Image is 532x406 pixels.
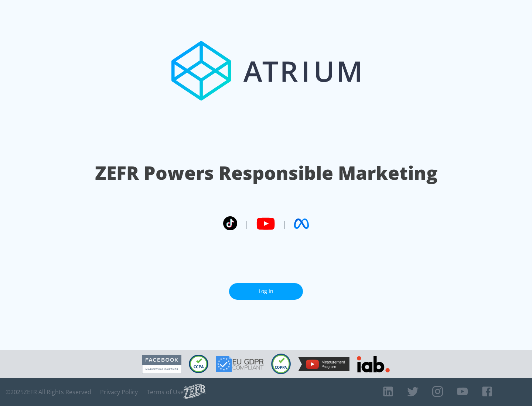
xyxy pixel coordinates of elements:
img: IAB [357,356,390,372]
img: YouTube Measurement Program [298,357,349,371]
a: Terms of Use [147,388,184,396]
a: Log In [229,283,303,300]
a: Privacy Policy [100,388,138,396]
h1: ZEFR Powers Responsible Marketing [95,160,437,186]
span: © 2025 ZEFR All Rights Reserved [6,388,91,396]
img: GDPR Compliant [216,356,264,372]
span: | [282,218,287,229]
span: | [245,218,249,229]
img: Facebook Marketing Partner [142,355,181,374]
img: COPPA Compliant [271,354,291,374]
img: CCPA Compliant [189,355,208,373]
